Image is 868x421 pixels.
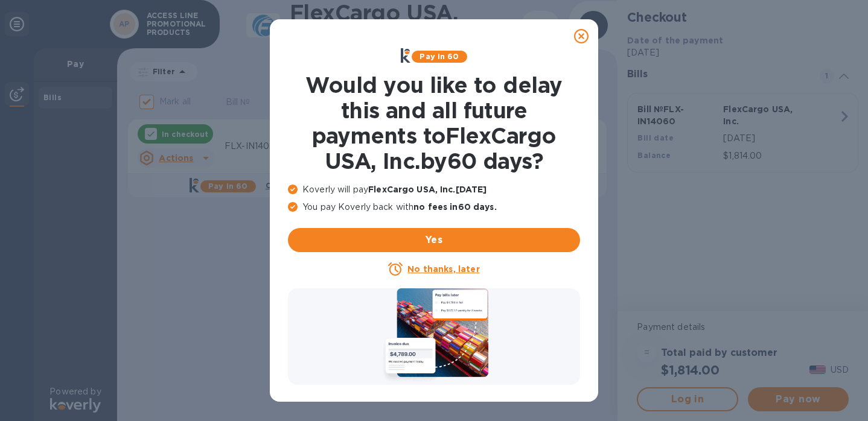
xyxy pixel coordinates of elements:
p: You pay Koverly back with [288,201,580,214]
u: No thanks, later [407,264,479,274]
span: Yes [298,233,570,247]
button: Yes [288,228,580,252]
p: Koverly will pay [288,183,580,196]
b: no fees in 60 days . [413,202,496,212]
h1: Would you like to delay this and all future payments to FlexCargo USA, Inc. by 60 days ? [288,72,580,174]
b: FlexCargo USA, Inc. [DATE] [368,185,487,194]
b: Pay in 60 [420,52,459,61]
